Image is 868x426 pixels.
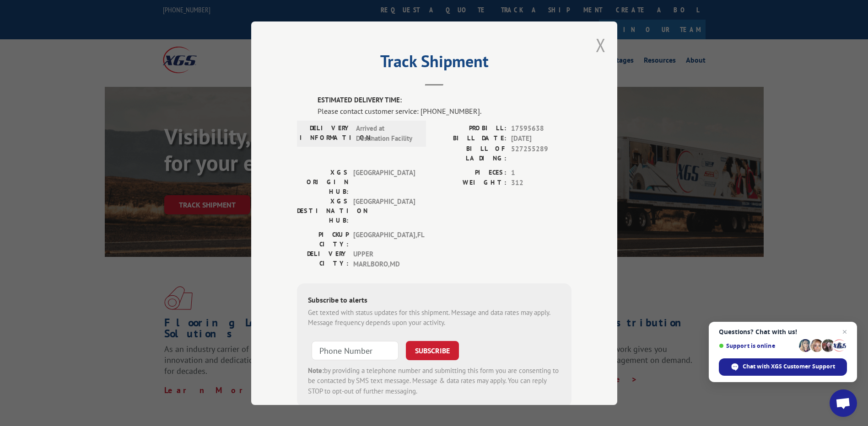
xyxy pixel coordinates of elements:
div: Chat with XGS Customer Support [719,358,847,376]
span: [DATE] [511,133,571,144]
span: 1 [511,167,571,178]
span: Support is online [719,342,796,349]
span: Questions? Chat with us! [719,328,847,335]
label: DELIVERY INFORMATION: [300,123,351,144]
div: Subscribe to alerts [308,294,561,307]
label: DELIVERY CITY: [297,249,349,269]
label: PIECES: [434,167,507,178]
span: [GEOGRAPHIC_DATA] [353,167,415,196]
button: Close modal [596,33,606,57]
div: by providing a telephone number and submitting this form you are consenting to be contacted by SM... [308,365,561,396]
label: BILL OF LADING: [434,144,507,163]
span: 17595638 [511,123,571,133]
label: XGS DESTINATION HUB: [297,196,349,225]
button: SUBSCRIBE [406,341,459,360]
h2: Track Shipment [297,55,571,72]
div: Open chat [830,389,857,417]
span: Chat with XGS Customer Support [743,362,835,371]
label: WEIGHT: [434,178,507,188]
label: PICKUP CITY: [297,229,349,249]
span: 527255289 [511,144,571,163]
label: PROBILL: [434,123,507,133]
input: Phone Number [312,341,399,360]
span: [GEOGRAPHIC_DATA] , FL [353,229,415,249]
span: Arrived at Destination Facility [356,123,418,144]
span: Close chat [839,326,850,337]
strong: Note: [308,366,324,374]
div: Get texted with status updates for this shipment. Message and data rates may apply. Message frequ... [308,307,561,328]
label: BILL DATE: [434,133,507,144]
label: ESTIMATED DELIVERY TIME: [318,95,571,106]
span: 312 [511,178,571,188]
span: [GEOGRAPHIC_DATA] [353,196,415,225]
label: XGS ORIGIN HUB: [297,167,349,196]
span: UPPER MARLBORO , MD [353,249,415,269]
div: Please contact customer service: [PHONE_NUMBER]. [318,105,571,116]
